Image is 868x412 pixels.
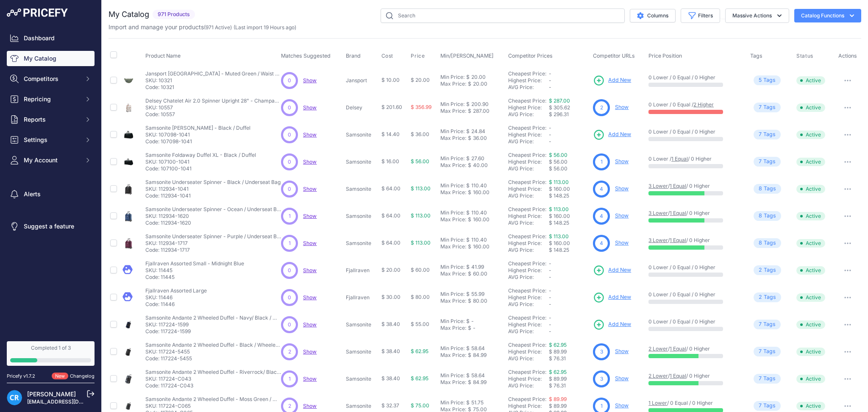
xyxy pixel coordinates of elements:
div: Max Price: [440,135,466,142]
div: $ [468,135,471,142]
div: $ [468,243,471,250]
span: 1 [289,212,291,220]
span: 2 [759,266,762,274]
a: 2 Higher [693,101,714,108]
span: Active [796,239,825,248]
span: Tag [754,157,781,167]
span: 7 [759,103,762,111]
a: Changelog [70,373,95,379]
span: Competitor Prices [508,53,553,59]
p: Samsonite [346,213,378,220]
p: Samsonite Foldaway Duffel XL - Black / Duffel [145,152,256,159]
button: Filters [681,8,720,23]
a: Cheapest Price: [508,233,546,239]
a: Suggest a feature [7,219,95,234]
a: Cheapest Price: [508,260,546,267]
div: 20.00 [471,81,487,87]
div: 27.60 [470,155,484,162]
span: 0 [288,77,291,84]
a: Add New [593,264,631,276]
span: - [549,77,551,84]
p: Import and manage your products [108,23,296,31]
div: $ [468,162,471,169]
span: 8 [759,212,762,220]
p: Code: 10557 [145,111,281,118]
span: 2 [600,104,603,111]
span: s [773,103,776,111]
a: Show [303,403,317,409]
a: 1 Equal [671,156,688,162]
span: Product Name [145,53,181,59]
span: Matches Suggested [281,53,331,59]
a: Show [303,131,317,138]
a: 1 Equal [670,237,686,243]
a: Show [615,185,629,192]
div: $ 148.25 [549,247,590,253]
a: Show [303,104,317,111]
div: 24.84 [470,128,485,135]
a: 2 Lower [648,345,668,352]
span: Show [303,376,317,382]
span: $ 10.00 [381,77,400,83]
div: Min Price: [440,128,465,135]
a: $ 113.00 [549,179,569,185]
div: 287.00 [471,108,490,114]
p: SKU: 107098-1041 [145,131,250,138]
span: Active [796,185,825,193]
div: AVG Price: [508,84,549,91]
p: Jansport [GEOGRAPHIC_DATA] - Muted Green / Waist Pack [145,70,281,77]
button: Price [411,53,426,59]
div: 36.00 [471,135,487,142]
a: Cheapest Price: [508,342,546,348]
a: Cheapest Price: [508,97,546,104]
span: $ 160.00 [549,240,570,246]
a: Show [303,186,317,192]
span: - [549,125,551,131]
span: $ 20.00 [411,77,430,83]
div: Min Price: [440,264,465,270]
span: Brand [346,53,361,59]
p: Samsonite Underseater Spinner - Ocean / Underseat Bag [145,206,281,213]
button: My Account [7,153,95,168]
div: $ [468,216,471,223]
span: Active [796,158,825,166]
a: $ 89.99 [549,396,567,402]
div: Min Price: [440,209,465,216]
span: 7 [759,158,762,166]
span: 0 [288,104,291,111]
button: Settings [7,132,95,148]
a: Show [303,348,317,355]
p: Fjallraven Assorted Small - Midnight Blue [145,260,244,267]
div: 41.99 [470,264,484,270]
span: $ 113.00 [411,239,431,246]
div: AVG Price: [508,165,549,172]
h2: My Catalog [108,8,149,20]
a: Cheapest Price: [508,206,546,212]
span: s [773,239,776,247]
div: Highest Price: [508,186,549,192]
p: Code: 112934-1041 [145,192,281,199]
span: $ 64.00 [381,212,401,219]
div: Max Price: [440,216,466,223]
span: $ 14.40 [381,131,400,137]
span: 5 [759,76,762,84]
a: 3 Lower [648,183,668,189]
div: $ [468,108,471,114]
a: Dashboard [7,31,95,46]
a: Show [303,213,317,219]
a: Show [303,321,317,328]
span: 0 [288,131,291,139]
div: $ [466,155,470,162]
a: Show [303,267,317,273]
a: Add New [593,75,631,86]
a: Show [303,77,317,84]
span: s [773,185,776,193]
a: [PERSON_NAME] [27,390,76,398]
p: Delsey Chatelet Air 2.0 Spinner Upright 28" - Champagne / Large [145,97,281,104]
a: Show [615,239,629,246]
a: 2 Lower [648,373,668,379]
